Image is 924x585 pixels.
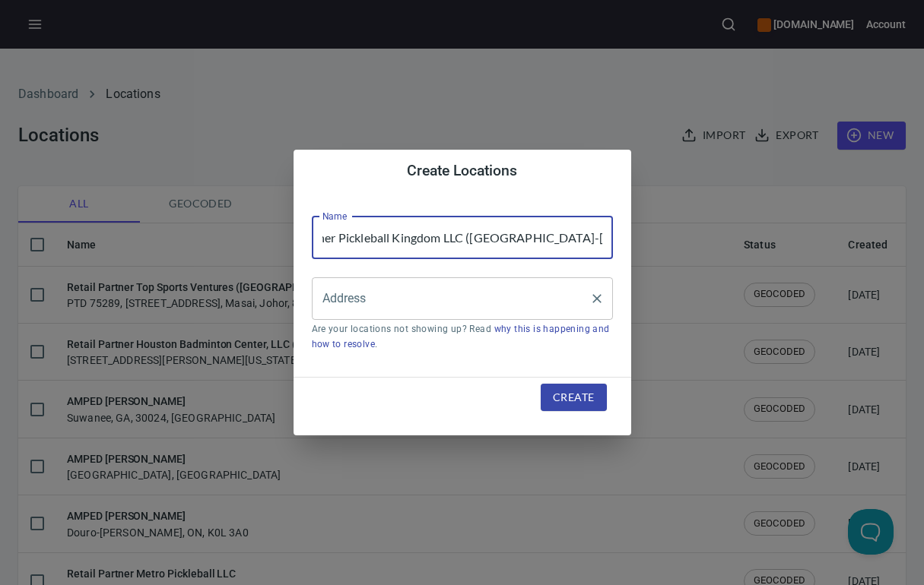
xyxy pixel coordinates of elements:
[586,288,608,309] button: Clear
[312,322,613,353] p: Are your locations not showing up? Read .
[312,162,613,180] h4: Create Locations
[312,324,610,349] a: why this is happening and how to resolve
[553,388,594,407] span: Create
[541,384,606,412] button: Create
